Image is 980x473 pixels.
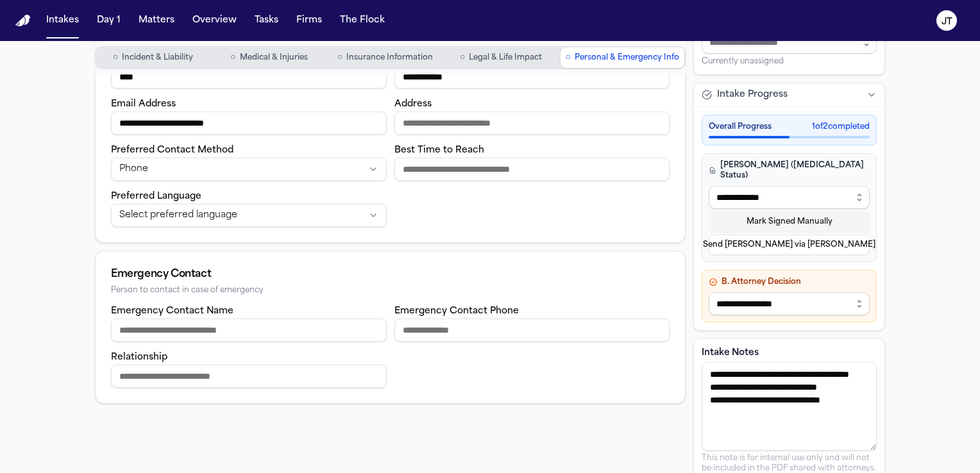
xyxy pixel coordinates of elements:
span: Medical & Injuries [240,53,308,63]
span: Overall Progress [709,122,772,132]
input: Emergency contact relationship [111,365,387,388]
span: ○ [230,51,235,64]
div: Emergency Contact [111,267,670,282]
h4: B. Attorney Decision [709,277,870,287]
label: Preferred Contact Method [111,145,233,155]
span: ○ [566,51,571,64]
button: Overview [187,9,242,32]
button: Go to Incident & Liability [96,47,210,68]
button: Go to Legal & Life Impact [444,47,558,68]
span: ○ [337,51,342,64]
button: Go to Personal & Emergency Info [561,47,684,68]
label: Relationship [111,353,167,362]
button: Send [PERSON_NAME] via [PERSON_NAME] [709,235,870,255]
span: ○ [460,51,465,64]
span: Intake Progress [717,88,788,101]
span: Insurance Information [346,53,433,63]
button: Go to Insurance Information [328,47,442,68]
label: Best Time to Reach [394,145,484,155]
label: Intake Notes [702,347,877,360]
h4: [PERSON_NAME] ([MEDICAL_DATA] Status) [709,160,870,181]
input: Best time to reach [394,158,670,181]
button: Tasks [249,9,283,32]
button: Matters [133,9,180,32]
label: Emergency Contact Name [111,306,233,316]
input: Assign to staff member [702,31,877,54]
button: Day 1 [92,9,126,32]
input: Emergency contact name [111,319,387,342]
button: Mark Signed Manually [709,212,870,232]
span: Incident & Liability [122,53,193,63]
div: Person to contact in case of emergency [111,286,670,295]
textarea: Intake notes [702,362,877,451]
label: Emergency Contact Phone [394,306,519,316]
label: Address [394,99,432,109]
span: Personal & Emergency Info [575,53,679,63]
button: Intake Progress [694,83,884,106]
label: Preferred Language [111,192,201,201]
button: The Flock [335,9,390,32]
input: Phone number [394,65,670,88]
button: Intakes [41,9,84,32]
span: Legal & Life Impact [469,53,542,63]
input: SSN [111,65,387,88]
button: Firms [291,9,327,32]
a: Home [15,15,31,27]
span: ○ [113,51,118,64]
label: Email Address [111,99,176,109]
button: Go to Medical & Injuries [212,47,326,68]
input: Address [394,112,670,135]
input: Emergency contact phone [394,319,670,342]
span: 1 of 2 completed [812,122,870,132]
span: Currently unassigned [702,56,784,67]
img: Finch Logo [15,15,31,27]
input: Email address [111,112,387,135]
